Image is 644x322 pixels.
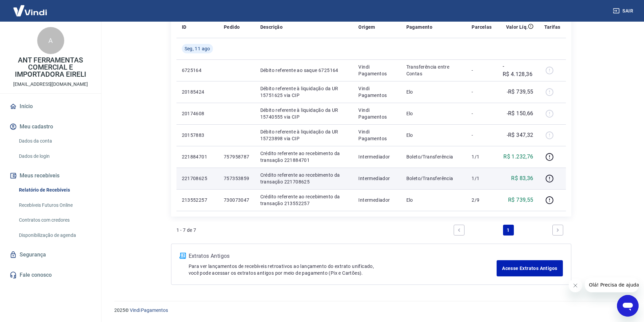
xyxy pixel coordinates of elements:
span: Olá! Precisa de ajuda? [4,5,57,10]
p: Origem [358,24,375,30]
p: Débito referente à liquidação da UR 15751625 via CIP [260,85,348,99]
p: Pagamento [406,24,433,30]
p: Pedido [224,24,240,30]
button: Sair [612,5,636,17]
p: R$ 83,36 [511,174,533,182]
p: Parcelas [472,24,492,30]
p: -R$ 739,55 [507,88,533,96]
p: 221708625 [182,175,213,182]
p: - [472,110,492,117]
a: Recebíveis Futuros Online [16,198,93,212]
p: -R$ 4.128,36 [503,62,533,78]
p: 20174608 [182,110,213,117]
a: Dados de login [16,149,93,163]
p: Crédito referente ao recebimento da transação 221708625 [260,172,348,185]
p: Crédito referente ao recebimento da transação 213552257 [260,193,348,207]
span: Seg, 11 ago [185,45,210,52]
a: Disponibilização de agenda [16,228,93,242]
p: Elo [406,132,461,139]
p: ID [182,24,187,30]
p: Valor Líq. [506,24,528,30]
p: 221884701 [182,153,213,160]
p: Vindi Pagamentos [358,85,395,99]
p: 6725164 [182,67,213,74]
p: Intermediador [358,175,395,182]
p: Intermediador [358,153,395,160]
p: 213552257 [182,197,213,203]
p: [EMAIL_ADDRESS][DOMAIN_NAME] [13,81,88,88]
p: 730073047 [224,197,249,203]
button: Meus recebíveis [8,168,93,183]
p: 20185424 [182,89,213,95]
p: 2025 © [114,307,628,314]
a: Fale conosco [8,268,93,282]
p: - [472,89,492,95]
p: Vindi Pagamentos [358,64,395,77]
p: Débito referente à liquidação da UR 15740555 via CIP [260,107,348,120]
p: 757958787 [224,153,249,160]
a: Dados da conta [16,134,93,148]
p: 20157883 [182,132,213,139]
a: Segurança [8,247,93,262]
p: Tarifas [544,24,560,30]
ul: Pagination [451,222,566,238]
p: Crédito referente ao recebimento da transação 221884701 [260,150,348,164]
img: Vindi [8,0,52,21]
p: R$ 739,55 [508,196,533,204]
p: Vindi Pagamentos [358,128,395,142]
p: - [472,67,492,74]
p: Elo [406,197,461,203]
p: Débito referente ao saque 6725164 [260,67,348,74]
p: Intermediador [358,197,395,203]
iframe: Mensagem da empresa [585,277,639,292]
p: Para ver lançamentos de recebíveis retroativos ao lançamento do extrato unificado, você pode aces... [189,263,497,276]
p: 1 - 7 de 7 [176,227,196,233]
p: 1/1 [472,153,492,160]
a: Next page [552,225,563,236]
p: Elo [406,110,461,117]
iframe: Botão para abrir a janela de mensagens [617,295,639,317]
p: Transferência entre Contas [406,64,461,77]
p: -R$ 347,32 [507,131,533,139]
img: ícone [180,253,186,259]
p: - [472,132,492,139]
div: A [37,27,64,54]
iframe: Fechar mensagem [569,279,582,292]
p: ANT FERRAMENTAS COMERCIAL E IMPORTADORA EIRELI [5,57,96,78]
p: 1/1 [472,175,492,182]
p: 2/9 [472,197,492,203]
a: Início [8,99,93,114]
p: Débito referente à liquidação da UR 15723898 via CIP [260,128,348,142]
p: -R$ 150,66 [507,109,533,118]
a: Contratos com credores [16,213,93,227]
p: Boleto/Transferência [406,175,461,182]
p: Descrição [260,24,283,30]
p: Elo [406,89,461,95]
a: Page 1 is your current page [503,225,514,236]
a: Previous page [454,225,464,236]
p: 757353859 [224,175,249,182]
a: Vindi Pagamentos [130,307,168,313]
a: Relatório de Recebíveis [16,183,93,197]
a: Acesse Extratos Antigos [497,260,563,276]
p: Boleto/Transferência [406,153,461,160]
button: Meu cadastro [8,119,93,134]
p: Vindi Pagamentos [358,107,395,120]
p: R$ 1.232,76 [503,153,533,161]
p: Extratos Antigos [189,252,497,260]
